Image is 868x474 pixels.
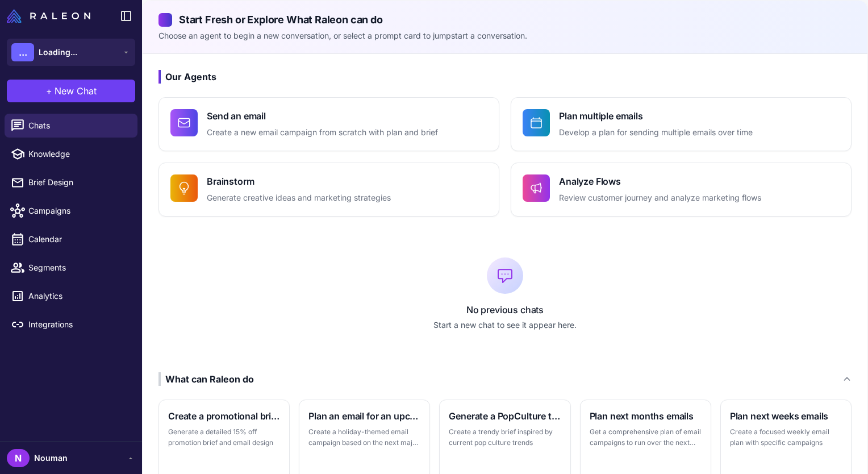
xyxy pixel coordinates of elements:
[158,30,852,42] p: Choose an agent to begin a new conversation, or select a prompt card to jumpstart a conversation.
[28,233,128,246] span: Calendar
[39,46,77,59] span: Loading...
[5,199,137,223] a: Campaigns
[5,142,137,166] a: Knowledge
[511,97,852,151] button: Plan multiple emailsDevelop a plan for sending multiple emails over time
[449,409,561,423] h3: Generate a PopCulture themed brief
[158,70,852,84] h3: Our Agents
[207,192,391,205] p: Generate creative ideas and marketing strategies
[158,12,852,27] h2: Start Fresh or Explore What Raleon can do
[5,227,137,251] a: Calendar
[7,449,30,467] div: N
[559,174,761,188] h4: Analyze Flows
[5,256,137,280] a: Segments
[7,9,95,23] a: Raleon Logo
[5,284,137,308] a: Analytics
[28,205,128,217] span: Campaigns
[207,174,391,188] h4: Brainstorm
[559,126,753,139] p: Develop a plan for sending multiple emails over time
[207,126,438,139] p: Create a new email campaign from scratch with plan and brief
[168,409,280,423] h3: Create a promotional brief and email
[559,192,761,205] p: Review customer journey and analyze marketing flows
[28,290,128,302] span: Analytics
[5,313,137,336] a: Integrations
[730,426,842,448] p: Create a focused weekly email plan with specific campaigns
[28,148,128,160] span: Knowledge
[7,80,135,102] button: +New Chat
[168,426,280,448] p: Generate a detailed 15% off promotion brief and email design
[28,176,128,189] span: Brief Design
[158,97,499,151] button: Send an emailCreate a new email campaign from scratch with plan and brief
[55,84,97,98] span: New Chat
[28,261,128,274] span: Segments
[559,109,753,123] h4: Plan multiple emails
[5,171,137,194] a: Brief Design
[158,163,499,217] button: BrainstormGenerate creative ideas and marketing strategies
[730,409,842,423] h3: Plan next weeks emails
[308,409,420,423] h3: Plan an email for an upcoming holiday
[158,372,254,386] div: What can Raleon do
[11,43,34,61] div: ...
[28,119,128,132] span: Chats
[46,84,52,98] span: +
[7,9,90,23] img: Raleon Logo
[511,163,852,217] button: Analyze FlowsReview customer journey and analyze marketing flows
[308,426,420,448] p: Create a holiday-themed email campaign based on the next major holiday
[158,319,852,331] p: Start a new chat to see it appear here.
[207,109,438,123] h4: Send an email
[5,114,137,138] a: Chats
[158,303,852,317] p: No previous chats
[449,426,561,448] p: Create a trendy brief inspired by current pop culture trends
[34,452,68,464] span: Nouman
[28,318,128,331] span: Integrations
[590,426,702,448] p: Get a comprehensive plan of email campaigns to run over the next month
[590,409,702,423] h3: Plan next months emails
[7,39,135,66] button: ...Loading...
